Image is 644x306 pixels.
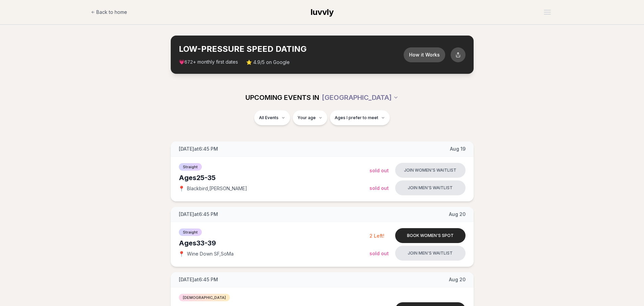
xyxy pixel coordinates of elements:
[179,163,202,171] span: Straight
[395,228,466,243] button: Book women's spot
[179,173,369,182] div: Ages 25-35
[179,294,230,301] span: [DEMOGRAPHIC_DATA]
[179,276,218,283] span: [DATE] at 6:45 PM
[293,110,327,125] button: Your age
[246,59,290,66] span: ⭐ 4.9/5 on Google
[179,228,202,236] span: Straight
[335,115,378,121] span: Ages I prefer to meet
[297,115,316,121] span: Your age
[179,44,404,54] h2: LOW-PRESSURE SPEED DATING
[96,9,127,16] span: Back to home
[449,276,466,283] span: Aug 20
[179,146,218,152] span: [DATE] at 6:45 PM
[179,59,238,66] span: 💗 + monthly first dates
[187,250,234,257] span: Wine Down SF , SoMa
[369,168,389,173] span: Sold Out
[449,211,466,218] span: Aug 20
[395,180,466,195] button: Join men's waitlist
[369,250,389,256] span: Sold Out
[330,110,390,125] button: Ages I prefer to meet
[311,7,334,17] span: luvvly
[91,5,127,19] a: Back to home
[369,185,389,191] span: Sold Out
[179,211,218,218] span: [DATE] at 6:45 PM
[179,251,184,257] span: 📍
[179,238,369,248] div: Ages 33-39
[259,115,279,121] span: All Events
[311,7,334,18] a: luvvly
[404,47,445,62] button: How it Works
[541,7,553,17] button: Open menu
[187,185,247,192] span: Blackbird , [PERSON_NAME]
[322,90,399,105] button: [GEOGRAPHIC_DATA]
[245,93,319,102] span: UPCOMING EVENTS IN
[395,246,466,261] button: Join men's waitlist
[254,110,290,125] button: All Events
[369,233,384,239] span: 2 Left!
[395,163,466,178] button: Join women's waitlist
[450,146,466,152] span: Aug 19
[185,60,193,65] span: 672
[179,186,184,191] span: 📍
